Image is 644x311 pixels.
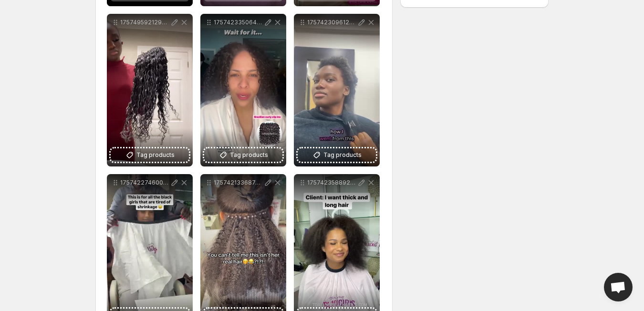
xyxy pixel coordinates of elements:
[107,14,193,166] div: 1757495921298publercomTag products
[120,179,170,187] p: 1757422746002publercom
[120,19,170,26] p: 1757495921298publercom
[307,19,357,26] p: 1757423096123publercom
[294,14,380,166] div: 1757423096123publercomTag products
[298,148,376,162] button: Tag products
[230,150,268,160] span: Tag products
[214,19,263,26] p: 1757423350641publercom
[214,179,263,187] p: 1757421336874publercom
[204,148,282,162] button: Tag products
[136,150,175,160] span: Tag products
[323,150,362,160] span: Tag products
[604,273,633,301] div: Open chat
[307,179,357,187] p: 1757423588925publercom
[111,148,189,162] button: Tag products
[200,14,286,166] div: 1757423350641publercomTag products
